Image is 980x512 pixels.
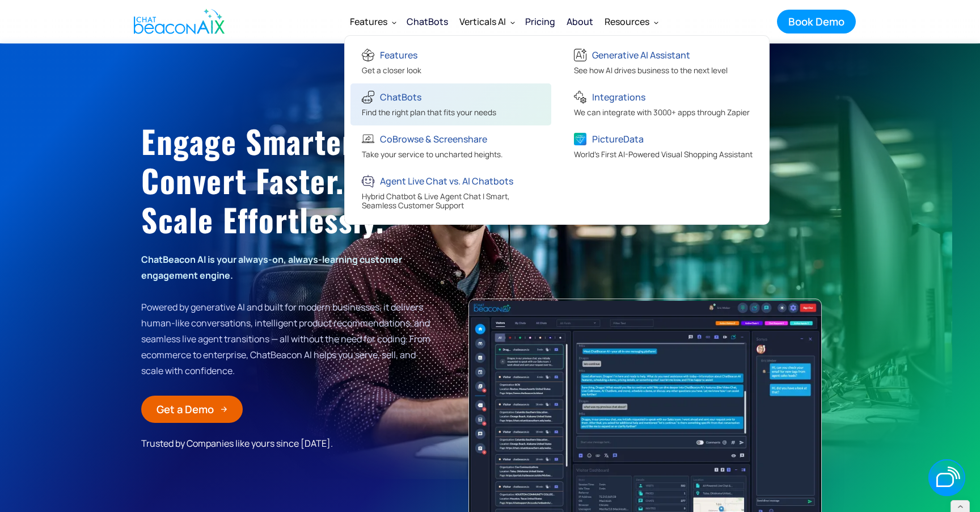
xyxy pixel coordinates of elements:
[350,41,551,83] a: FeaturesGet a closer look
[519,7,561,36] a: Pricing
[561,7,599,36] a: About
[592,131,644,147] div: PictureData
[401,7,454,36] a: ChatBots
[221,406,227,413] img: Arrow
[362,150,502,162] div: Take your service to uncharted heights.
[380,131,487,147] div: CoBrowse & Screenshare
[599,8,663,35] div: Resources
[592,89,645,105] div: Integrations
[654,20,658,24] img: Dropdown
[459,14,506,30] div: Verticals AI
[350,14,387,30] div: Features
[141,434,351,452] div: Trusted by Companies like yours since [DATE].
[344,35,770,225] nav: Features
[563,83,763,125] a: IntegrationsWe can integrate with 3000+ apps through Zapier
[777,10,856,33] a: Book Demo
[141,253,402,282] strong: ChatBeacon AI is your always-on, always-learning customer engagement engine.
[380,89,421,105] div: ChatBots
[392,20,396,24] img: Dropdown
[525,14,555,30] div: Pricing
[574,149,753,160] span: World's First AI-Powered Visual Shopping Assistant
[362,66,421,78] div: Get a closer look
[574,108,750,120] div: We can integrate with 3000+ apps through Zapier
[788,14,844,29] div: Book Demo
[563,125,763,167] a: PictureDataWorld's First AI-Powered Visual Shopping Assistant
[141,396,243,423] a: Get a Demo
[344,8,401,35] div: Features
[605,14,649,30] div: Resources
[380,47,417,63] div: Features
[454,8,519,35] div: Verticals AI
[510,20,515,24] img: Dropdown
[407,14,448,30] div: ChatBots
[362,108,496,120] div: Find the right plan that fits your needs
[563,41,763,83] a: Generative AI AssistantSee how AI drives business to the next level
[592,47,690,63] div: Generative AI Assistant
[124,2,231,41] a: home
[350,125,551,167] a: CoBrowse & ScreenshareTake your service to uncharted heights.
[350,83,551,125] a: ChatBotsFind the right plan that fits your needs
[380,173,513,189] div: Agent Live Chat vs. AI Chatbots
[141,251,434,379] p: Powered by generative AI and built for modern businesses, it delivers human-like conversations, i...
[141,117,384,242] strong: Engage Smarter. Convert Faster. Scale Effortlessly.
[362,192,543,213] div: Hybrid Chatbot & Live Agent Chat | Smart, Seamless Customer Support
[157,402,214,417] div: Get a Demo
[567,14,593,30] div: About
[574,66,728,78] div: See how AI drives business to the next level
[350,167,551,219] a: Agent Live Chat vs. AI ChatbotsHybrid Chatbot & Live Agent Chat | Smart, Seamless Customer Support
